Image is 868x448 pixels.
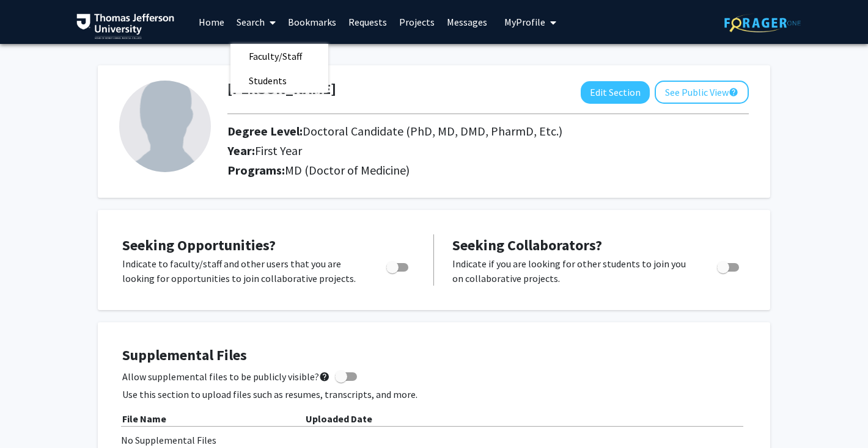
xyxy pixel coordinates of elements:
[581,81,650,104] button: Edit Section
[724,13,801,32] img: ForagerOne Logo
[122,347,746,364] h4: Supplemental Files
[119,81,211,172] img: Profile Picture
[121,433,747,447] div: No Supplemental Files
[9,393,52,439] iframe: Chat
[122,256,363,286] p: Indicate to faculty/staff and other users that you are looking for opportunities to join collabor...
[319,369,330,384] mat-icon: help
[381,256,415,275] div: Toggle
[122,236,276,255] span: Seeking Opportunities?
[122,413,166,425] b: File Name
[255,143,302,158] span: First Year
[712,256,746,275] div: Toggle
[230,71,328,90] a: Students
[285,162,410,178] span: MD (Doctor of Medicine)
[393,1,441,43] a: Projects
[303,123,562,139] span: Doctoral Candidate (PhD, MD, DMD, PharmD, Etc.)
[76,13,174,39] img: Thomas Jefferson University Logo
[306,413,372,425] b: Uploaded Date
[230,68,305,93] span: Students
[729,85,738,99] mat-icon: help
[230,44,320,68] span: Faculty/Staff
[504,16,545,28] span: My Profile
[230,47,328,65] a: Faculty/Staff
[342,1,393,43] a: Requests
[441,1,493,43] a: Messages
[452,256,694,286] p: Indicate if you are looking for other students to join you on collaborative projects.
[282,1,342,43] a: Bookmarks
[655,81,749,104] button: See Public View
[230,1,282,43] a: Search
[227,143,655,158] h2: Year:
[452,236,602,255] span: Seeking Collaborators?
[193,1,230,43] a: Home
[227,163,749,178] h2: Programs:
[227,124,655,139] h2: Degree Level:
[122,387,746,402] p: Use this section to upload files such as resumes, transcripts, and more.
[122,369,330,384] span: Allow supplemental files to be publicly visible?
[227,81,336,98] h1: [PERSON_NAME]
